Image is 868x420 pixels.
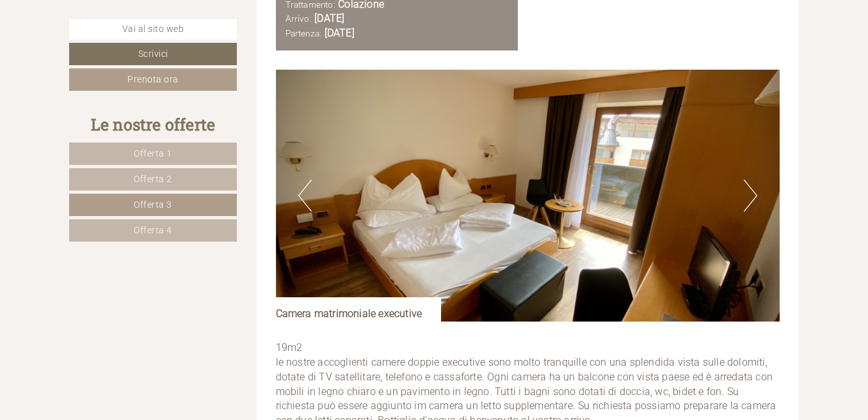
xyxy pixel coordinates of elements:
[20,63,198,72] small: 09:51
[276,297,442,322] div: Camera matrimoniale executive
[276,70,780,322] img: image
[20,38,198,48] div: Hotel Simpaty
[444,337,505,359] button: Invia
[134,225,172,235] span: Offerta 4
[69,68,237,91] a: Prenota ora
[134,148,172,159] span: Offerta 1
[10,35,204,74] div: Buon giorno, come possiamo aiutarla?
[285,28,322,38] small: Partenza:
[134,174,172,184] span: Offerta 2
[217,10,288,32] div: mercoledì
[69,113,237,136] div: Le nostre offerte
[298,180,312,212] button: Previous
[314,12,344,24] b: [DATE]
[69,19,237,40] a: Vai al sito web
[69,43,237,65] a: Scrivici
[744,180,757,212] button: Next
[325,27,355,39] b: [DATE]
[134,199,172,210] span: Offerta 3
[285,13,312,24] small: Arrivo:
